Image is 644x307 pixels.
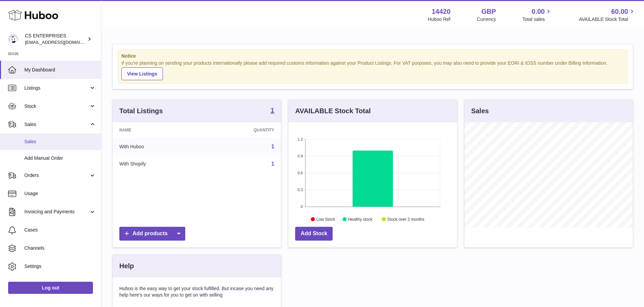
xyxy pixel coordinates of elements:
[522,16,552,23] span: Total sales
[119,262,134,271] h3: Help
[477,16,496,23] div: Currency
[25,33,86,45] div: CS ENTERPRISES
[24,172,89,179] span: Orders
[113,155,204,173] td: With Shopify
[348,217,373,221] text: Healthy stock
[24,245,96,251] span: Channels
[301,205,303,209] text: 0
[298,137,303,141] text: 1.2
[428,16,451,23] div: Huboo Ref
[532,7,545,16] span: 0.00
[113,122,204,138] th: Name
[24,209,89,215] span: Invoicing and Payments
[579,16,636,23] span: AVAILABLE Stock Total
[432,7,451,16] strong: 14420
[24,67,96,73] span: My Dashboard
[24,85,89,91] span: Listings
[522,7,552,23] a: 0.00 Total sales
[8,282,93,294] a: Log out
[270,107,274,115] a: 1
[121,60,624,80] div: If you're planning on sending your products internationally please add required customs informati...
[24,121,89,128] span: Sales
[24,155,96,161] span: Add Manual Order
[271,144,274,149] a: 1
[271,161,274,167] a: 1
[611,7,628,16] span: 60.00
[8,34,18,44] img: internalAdmin-14420@internal.huboo.com
[24,103,89,110] span: Stock
[481,7,496,16] strong: GBP
[24,190,96,197] span: Usage
[24,227,96,233] span: Cases
[316,217,335,221] text: Low Stock
[270,107,274,114] strong: 1
[295,106,371,116] h3: AVAILABLE Stock Total
[579,7,636,23] a: 60.00 AVAILABLE Stock Total
[24,139,96,145] span: Sales
[24,263,96,270] span: Settings
[471,106,489,116] h3: Sales
[121,53,624,59] strong: Notice
[119,227,185,241] a: Add products
[121,67,163,80] a: View Listings
[387,217,424,221] text: Stock over 2 months
[295,227,333,241] a: Add Stock
[119,106,163,116] h3: Total Listings
[113,138,204,155] td: With Huboo
[298,154,303,158] text: 0.9
[25,39,99,45] span: [EMAIL_ADDRESS][DOMAIN_NAME]
[298,188,303,192] text: 0.3
[119,285,274,298] p: Huboo is the easy way to get your stock fulfilled. But incase you need any help here's our ways f...
[298,171,303,175] text: 0.6
[204,122,281,138] th: Quantity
